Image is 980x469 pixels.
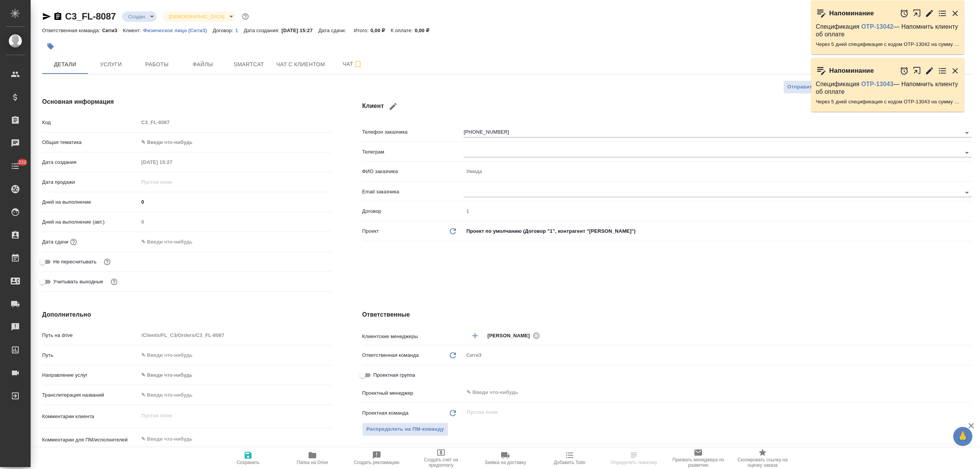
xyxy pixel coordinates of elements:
p: Договор: [213,28,235,33]
p: Ответственная команда [362,351,419,359]
button: Редактировать [925,66,934,75]
button: Перейти в todo [938,9,947,18]
input: Пустое поле [464,166,972,177]
p: К оплате: [390,28,415,33]
p: Комментарии клиента [42,413,139,420]
span: Распределить на ПМ-команду [366,425,444,434]
button: [DEMOGRAPHIC_DATA] [167,13,227,20]
h4: Клиент [362,97,972,116]
span: Smartcat [230,60,267,69]
span: Учитывать выходные [53,278,103,286]
p: Дата сдачи: [318,28,348,33]
button: Закрыть [951,66,960,75]
button: Редактировать [925,9,934,18]
button: Определить тематику [602,448,666,469]
input: Пустое поле [139,216,332,227]
a: C3_FL-8087 [65,11,116,21]
p: Дата создания [42,159,139,166]
div: ✎ Введи что-нибудь [141,139,322,146]
p: 0,00 ₽ [415,28,435,33]
p: Транслитерация названий [42,391,139,399]
p: Проектная команда [362,409,408,417]
div: Создан [122,11,157,22]
input: Пустое поле [139,176,206,188]
p: Телеграм [362,148,464,156]
h4: Дополнительно [42,310,332,319]
p: Общая тематика [42,139,139,146]
div: [PERSON_NAME] [487,331,542,340]
p: Дата продажи [42,178,139,186]
input: ✎ Введи что-нибудь [139,196,332,208]
input: ✎ Введи что-нибудь [139,389,332,400]
p: Физическое лицо (Сити3) [143,28,213,33]
button: Добавить Todo [537,448,602,469]
span: 232 [14,159,31,166]
a: Физическое лицо (Сити3) [143,27,213,33]
input: Пустое поле [139,330,332,341]
p: Спецификация — Напомнить клиенту об оплате [816,80,960,96]
span: Призвать менеджера по развитию [671,457,726,468]
button: Скопировать ссылку на оценку заказа [730,448,795,469]
button: Заявка на доставку [473,448,537,469]
p: Дата создания: [244,28,281,33]
p: Через 5 дней спецификация с кодом OTP-13043 на сумму 5194.56 RUB будет просрочена [816,98,960,106]
a: OTP-13042 [861,23,893,30]
span: Проектная группа [373,371,415,379]
a: 232 [2,157,29,176]
span: Сохранить [237,460,260,465]
p: Телефон заказчика [362,128,464,136]
p: Путь на drive [42,332,139,339]
span: Создать рекламацию [354,460,400,465]
p: Договор [362,208,464,215]
span: Работы [139,60,175,69]
p: Дней на выполнение [42,198,139,206]
span: Папка на Drive [297,460,328,465]
button: Отложить [900,66,909,75]
button: Добавить тэг [42,38,59,55]
button: Выбери, если сб и вс нужно считать рабочими днями для выполнения заказа. [109,277,119,287]
button: Закрыть [951,9,960,18]
span: Создать счет на предоплату [413,457,469,468]
button: 🙏 [953,427,972,446]
span: Чат [334,59,371,69]
h4: Ответственные [362,310,972,319]
button: Распределить на ПМ-команду [362,423,448,436]
p: Сити3 [102,28,123,33]
p: Клиентские менеджеры [362,333,464,340]
p: Email заказчика [362,188,464,196]
button: Создать рекламацию [345,448,409,469]
p: Напоминание [829,10,874,17]
span: Заявка на доставку [485,460,526,465]
p: Ответственная команда: [42,28,102,33]
button: Отправить КП [783,80,828,94]
span: Добавить Todo [554,460,585,465]
span: Не пересчитывать [53,258,96,266]
span: Определить тематику [611,460,657,465]
div: ✎ Введи что-нибудь [139,136,332,149]
p: Дней на выполнение (авт.) [42,218,139,226]
div: Сити3 [464,349,972,362]
button: Доп статусы указывают на важность/срочность заказа [240,11,250,21]
p: Дата сдачи [42,238,69,246]
button: Отложить [900,9,909,18]
input: Пустое поле [466,408,954,417]
span: Отправить КП [787,83,824,92]
h4: Основная информация [42,97,332,106]
p: Код [42,119,139,126]
p: 1 [235,28,243,33]
span: [PERSON_NAME] [487,332,534,340]
svg: Подписаться [353,60,363,69]
button: Open [967,335,969,337]
p: Клиент: [123,28,143,33]
input: ✎ Введи что-нибудь [139,350,332,361]
p: Проектный менеджер [362,389,464,397]
input: ✎ Введи что-нибудь [466,388,944,397]
button: Open [967,392,969,393]
span: Детали [47,60,83,69]
p: Направление услуг [42,371,139,379]
span: Файлы [185,60,221,69]
p: [DATE] 15:27 [281,28,318,33]
p: Через 5 дней спецификация с кодом OTP-13042 на сумму 2916 RUB будет просрочена [816,41,960,48]
input: Пустое поле [139,117,332,128]
button: Скопировать ссылку [53,12,62,21]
